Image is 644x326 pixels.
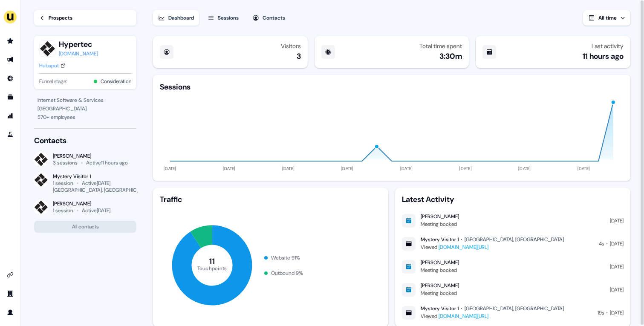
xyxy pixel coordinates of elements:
div: [GEOGRAPHIC_DATA], [GEOGRAPHIC_DATA] [53,187,153,193]
a: Hubspot [39,61,66,70]
span: Funnel stage: [39,77,67,86]
tspan: Touchpoints [197,265,227,271]
div: [DATE] [610,309,624,317]
button: Consideration [101,77,131,86]
tspan: [DATE] [578,166,590,171]
div: Meeting booked [421,220,459,228]
a: [DOMAIN_NAME][URL] [439,313,488,320]
div: [PERSON_NAME] [421,282,459,289]
a: Go to templates [3,90,17,104]
div: Latest Activity [402,194,624,205]
span: All time [598,14,617,21]
div: Visitors [281,43,301,49]
div: 570 + employees [38,113,133,121]
div: [DATE] [610,239,624,248]
div: [DATE] [610,286,624,294]
div: Last activity [592,43,624,49]
div: [DATE] [610,216,624,225]
div: Traffic [160,194,381,205]
a: Go to outbound experience [3,53,17,66]
button: All contacts [34,221,136,233]
tspan: [DATE] [518,166,531,171]
div: 1 session [53,180,73,187]
div: [PERSON_NAME] [421,213,459,220]
button: Hypertec [59,39,98,49]
div: [GEOGRAPHIC_DATA] [38,104,133,113]
div: Active [DATE] [82,207,110,214]
a: Go to prospects [3,34,17,48]
div: [PERSON_NAME] [421,259,459,266]
tspan: 11 [209,256,215,266]
div: Sessions [218,14,239,22]
div: Website 91 % [271,254,300,262]
div: [PERSON_NAME] [53,153,128,159]
div: 3:30m [439,51,462,61]
div: 19s [598,309,604,317]
div: Dashboard [168,14,194,22]
a: [DOMAIN_NAME] [59,49,98,58]
div: Active [DATE] [82,180,110,187]
a: Go to attribution [3,109,17,123]
a: Go to profile [3,306,17,319]
div: Outbound 9 % [271,269,303,277]
div: Mystery Visitor 1 [421,305,459,312]
a: Prospects [34,10,136,26]
button: Sessions [202,10,244,26]
div: Active 11 hours ago [86,159,128,166]
div: Meeting booked [421,266,459,274]
tspan: [DATE] [223,166,236,171]
div: [GEOGRAPHIC_DATA], [GEOGRAPHIC_DATA] [465,305,564,312]
a: Go to experiments [3,128,17,141]
tspan: [DATE] [164,166,176,171]
div: Mystery Visitor 1 [53,173,136,180]
tspan: [DATE] [400,166,413,171]
div: Internet Software & Services [38,96,133,104]
div: [GEOGRAPHIC_DATA], [GEOGRAPHIC_DATA] [465,236,564,243]
div: 3 sessions [53,159,78,166]
button: Contacts [247,10,290,26]
tspan: [DATE] [459,166,472,171]
div: Sessions [160,82,191,92]
div: Viewed [421,312,564,320]
div: Mystery Visitor 1 [421,236,459,243]
div: Contacts [263,14,285,22]
div: Total time spent [419,43,462,49]
div: Viewed [421,243,564,251]
a: Go to Inbound [3,72,17,85]
a: Go to integrations [3,268,17,282]
tspan: [DATE] [282,166,295,171]
a: [DOMAIN_NAME][URL] [439,244,488,251]
div: Prospects [49,14,72,22]
button: Dashboard [153,10,199,26]
button: All time [583,10,630,26]
a: Go to team [3,287,17,300]
div: 3 [297,51,301,61]
div: Contacts [34,136,136,146]
div: 4s [599,239,604,248]
div: Hubspot [39,61,59,70]
div: [DATE] [610,263,624,271]
div: 11 hours ago [583,51,624,61]
div: [PERSON_NAME] [53,200,110,207]
div: Meeting booked [421,289,459,297]
div: 1 session [53,207,73,214]
tspan: [DATE] [341,166,354,171]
